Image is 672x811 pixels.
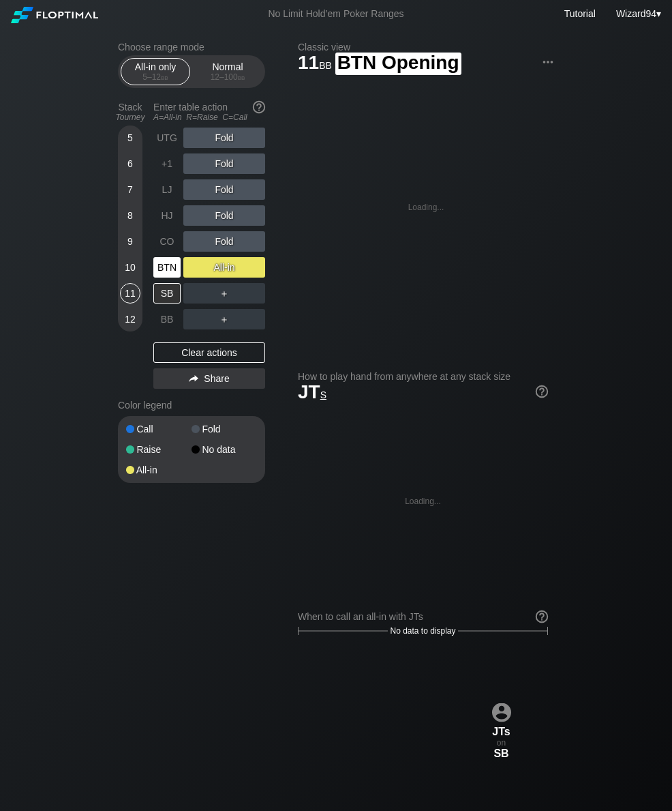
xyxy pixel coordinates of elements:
div: Fold [183,179,265,200]
div: Call [126,424,192,434]
div: Fold [183,153,265,174]
div: Share [153,368,265,389]
h2: How to play hand from anywhere at any stack size [298,371,548,382]
div: ▾ [613,6,663,21]
div: HJ [153,205,181,226]
div: 9 [120,231,140,252]
div: SB [486,747,517,759]
div: No Limit Hold’em Poker Ranges [247,8,424,23]
img: ellipsis.fd386fe8.svg [540,55,555,70]
span: BTN Opening [335,53,461,75]
div: Clear actions [153,342,265,363]
div: UTG [153,128,181,148]
div: 10 [120,257,140,278]
span: JT [298,381,326,402]
div: All-in [183,257,265,278]
div: When to call an all-in with JTs [298,611,548,622]
div: 11 [120,283,140,304]
span: 11 [296,53,334,75]
div: JTs [486,725,517,737]
div: Loading... [405,497,441,506]
div: Fold [183,231,265,252]
div: 5 – 12 [127,72,184,82]
span: bb [319,57,332,72]
span: Wizard94 [616,8,656,19]
img: help.32db89a4.svg [251,100,266,115]
div: 7 [120,179,140,200]
div: 12 [120,309,140,329]
div: +1 [153,153,181,174]
div: on [486,703,517,759]
div: Enter table action [153,96,265,128]
div: Stack [112,96,148,128]
div: No data [192,445,257,454]
img: Floptimal logo [11,7,98,23]
div: 5 [120,128,140,148]
div: Tourney [112,113,148,122]
div: 8 [120,205,140,226]
div: Color legend [118,394,265,416]
span: bb [238,72,245,82]
div: All-in only [124,59,187,85]
a: Tutorial [564,8,596,19]
div: Loading... [408,203,444,212]
img: help.32db89a4.svg [534,609,549,624]
div: 6 [120,153,140,174]
div: Fold [183,205,265,226]
div: Fold [183,128,265,148]
div: Normal [196,59,259,85]
img: icon-avatar.b40e07d9.svg [492,703,511,722]
div: BB [153,309,181,329]
div: ＋ [183,309,265,329]
div: A=All-in R=Raise C=Call [153,113,265,122]
span: s [320,386,326,401]
div: ＋ [183,283,265,304]
img: share.864f2f62.svg [189,375,198,383]
span: bb [161,72,168,82]
div: SB [153,283,181,304]
h2: Choose range mode [118,42,265,53]
span: No data to display [390,626,455,636]
img: help.32db89a4.svg [534,384,549,399]
div: Raise [126,445,192,454]
div: CO [153,231,181,252]
div: LJ [153,179,181,200]
div: Fold [192,424,257,434]
div: 12 – 100 [199,72,256,82]
div: BTN [153,257,181,278]
h2: Classic view [298,42,554,53]
div: All-in [126,465,192,475]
